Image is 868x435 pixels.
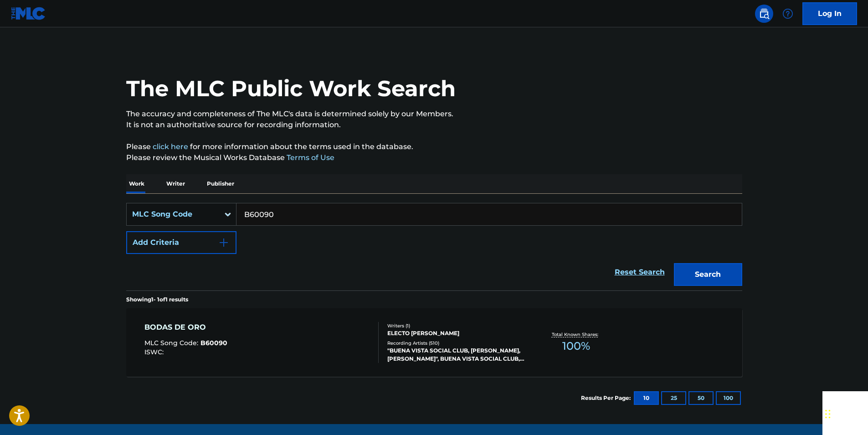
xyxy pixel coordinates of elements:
[716,391,741,405] button: 100
[387,347,525,363] div: "BUENA VISTA SOCIAL CLUB, [PERSON_NAME], [PERSON_NAME]", BUENA VISTA SOCIAL CLUB, BUENA VISTA SOC...
[126,203,742,290] form: Search Form
[200,339,227,347] span: B60090
[661,391,686,405] button: 25
[387,322,525,329] div: Writers ( 1 )
[164,174,188,193] p: Writer
[126,141,742,152] p: Please for more information about the terms used in the database.
[144,322,227,333] div: BODAS DE ORO
[759,8,770,19] img: search
[153,142,188,151] a: click here
[126,174,147,193] p: Work
[387,340,525,347] div: Recording Artists ( 510 )
[144,348,166,356] span: ISWC :
[610,262,669,282] a: Reset Search
[204,174,237,193] p: Publisher
[126,152,742,163] p: Please review the Musical Works Database
[552,331,601,338] p: Total Known Shares:
[674,263,742,286] button: Search
[132,209,214,220] div: MLC Song Code
[11,7,46,20] img: MLC Logo
[581,394,633,402] p: Results Per Page:
[144,339,200,347] span: MLC Song Code :
[755,5,773,23] a: Public Search
[126,295,188,304] p: Showing 1 - 1 of 1 results
[126,109,742,119] p: The accuracy and completeness of The MLC's data is determined solely by our Members.
[387,329,525,337] div: ELECTO [PERSON_NAME]
[802,2,857,25] a: Log In
[285,153,334,162] a: Terms of Use
[634,391,659,405] button: 10
[126,308,742,377] a: BODAS DE OROMLC Song Code:B60090ISWC:Writers (1)ELECTO [PERSON_NAME]Recording Artists (510)"BUENA...
[825,400,831,428] div: Drag
[779,5,797,23] div: Help
[126,75,456,102] h1: The MLC Public Work Search
[782,8,793,19] img: help
[822,391,868,435] iframe: Chat Widget
[688,391,714,405] button: 50
[126,231,236,254] button: Add Criteria
[218,237,229,248] img: 9d2ae6d4665cec9f34b9.svg
[126,119,742,130] p: It is not an authoritative source for recording information.
[562,338,590,354] span: 100 %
